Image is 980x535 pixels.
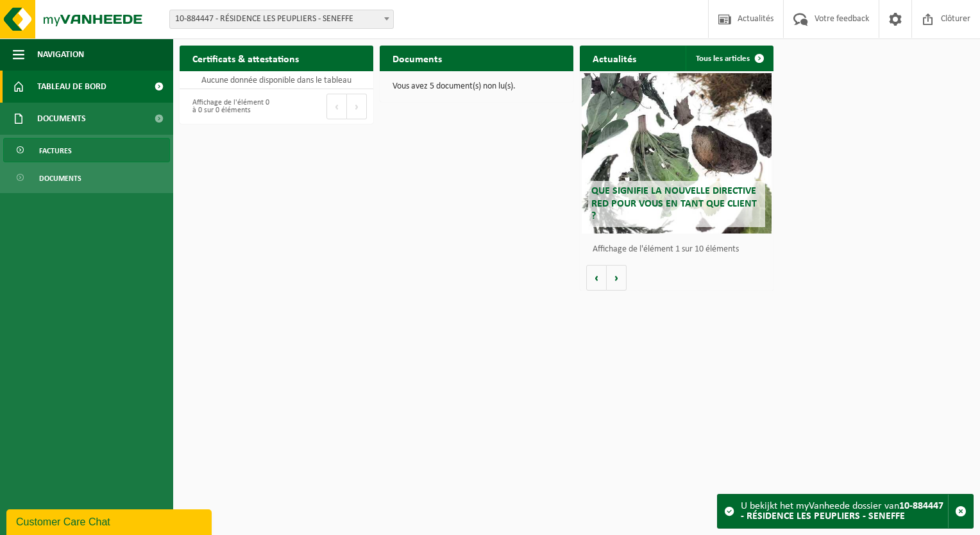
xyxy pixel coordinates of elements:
span: Factures [39,139,72,163]
iframe: chat widget [6,507,214,535]
p: Vous avez 5 document(s) non lu(s). [393,82,561,91]
h2: Certificats & attestations [180,46,312,71]
h2: Actualités [580,46,649,71]
span: Tableau de bord [37,71,106,103]
td: Aucune donnée disponible dans le tableau [180,71,373,89]
h2: Documents [380,46,455,71]
div: Affichage de l'élément 0 à 0 sur 0 éléments [186,92,270,121]
a: Factures [3,138,170,162]
span: Navigation [37,38,84,71]
span: 10-884447 - RÉSIDENCE LES PEUPLIERS - SENEFFE [170,10,393,28]
p: Affichage de l'élément 1 sur 10 éléments [593,245,767,254]
button: Next [347,94,367,119]
span: Documents [39,166,81,191]
a: Que signifie la nouvelle directive RED pour vous en tant que client ? [582,73,772,234]
button: Vorige [586,265,607,291]
button: Volgende [607,265,627,291]
a: Tous les articles [686,46,772,71]
a: Documents [3,166,170,190]
button: Previous [326,94,347,119]
div: U bekijkt het myVanheede dossier van [741,495,948,528]
span: Que signifie la nouvelle directive RED pour vous en tant que client ? [591,186,757,221]
strong: 10-884447 - RÉSIDENCE LES PEUPLIERS - SENEFFE [741,501,943,522]
span: Documents [37,103,86,135]
span: 10-884447 - RÉSIDENCE LES PEUPLIERS - SENEFFE [169,10,394,29]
